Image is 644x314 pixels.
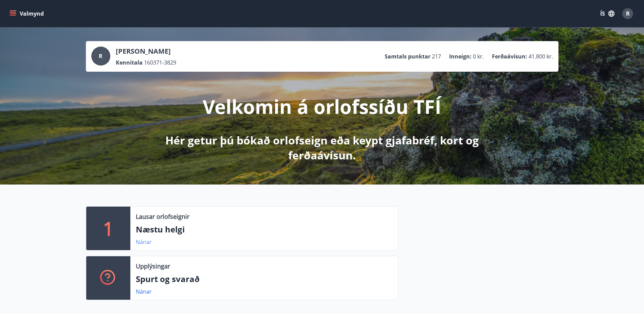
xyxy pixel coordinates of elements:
p: Kennitala [116,59,143,66]
span: 41.800 kr. [529,53,553,60]
button: ÍS [596,7,618,20]
p: Inneign : [449,53,472,60]
p: [PERSON_NAME] [116,47,176,56]
p: Hér getur þú bókað orlofseign eða keypt gjafabréf, kort og ferðaávísun. [143,133,501,163]
p: Spurt og svarað [136,273,392,285]
p: Næstu helgi [136,224,392,235]
span: 217 [432,53,441,60]
button: R [620,5,636,22]
p: Samtals punktar [385,53,430,60]
span: 160371-3829 [144,59,176,66]
p: Velkomin á orlofssíðu TFÍ [203,93,441,119]
span: R [99,52,103,60]
p: Ferðaávísun : [492,53,527,60]
p: 1 [103,215,114,241]
span: R [626,10,630,17]
p: Upplýsingar [136,262,170,271]
span: 0 kr. [473,53,484,60]
a: Nánar [136,238,152,246]
p: Lausar orlofseignir [136,212,189,221]
button: menu [8,7,47,20]
a: Nánar [136,288,152,295]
